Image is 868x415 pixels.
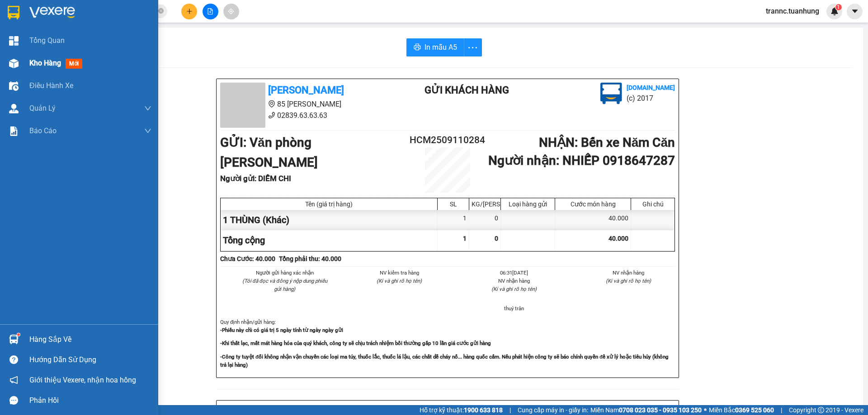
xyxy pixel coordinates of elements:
b: [PERSON_NAME] [52,6,128,17]
li: 85 [PERSON_NAME] [220,98,388,110]
strong: 1900 633 818 [464,406,503,414]
img: logo-vxr [8,6,19,19]
img: warehouse-icon [9,59,19,68]
span: trannc.tuanhung [759,5,826,17]
strong: -Khi thất lạc, mất mát hàng hóa của quý khách, công ty sẽ chịu trách nhiệm bồi thường gấp 10 lần ... [220,340,491,346]
img: icon-new-feature [830,7,839,15]
span: close-circle [158,7,164,16]
button: caret-down [847,4,863,19]
b: Người nhận : NHIẾP 0918647287 [488,153,675,168]
span: Điều hành xe [29,80,73,91]
span: printer [414,43,421,52]
div: Phản hồi [29,394,151,407]
span: copyright [818,407,824,413]
span: | [781,405,782,415]
b: [DOMAIN_NAME] [627,84,675,91]
span: | [509,405,511,415]
img: warehouse-icon [9,335,19,344]
li: 02839.63.63.63 [4,31,172,42]
span: caret-down [851,7,859,15]
img: dashboard-icon [9,36,19,46]
b: Gửi khách hàng [425,84,509,96]
i: (Kí và ghi rõ họ tên) [491,286,537,292]
li: (c) 2017 [627,93,675,104]
strong: 0708 023 035 - 0935 103 250 [619,406,702,414]
span: Kho hàng [29,59,61,67]
div: KG/[PERSON_NAME] [472,201,498,208]
div: Ghi chú [633,201,672,208]
span: 1 [837,4,840,10]
strong: -Phiếu này chỉ có giá trị 5 ngày tính từ ngày ngày gửi [220,327,343,333]
img: warehouse-icon [9,81,19,91]
i: (Kí và ghi rõ họ tên) [606,278,651,284]
li: NV kiểm tra hàng [353,269,446,277]
span: aim [228,8,234,14]
div: Hàng sắp về [29,333,151,346]
div: Hướng dẫn sử dụng [29,353,151,367]
strong: 0369 525 060 [735,406,774,414]
span: Cung cấp máy in - giấy in: [518,405,588,415]
span: mới [66,59,82,69]
span: phone [52,33,59,40]
i: (Kí và ghi rõ họ tên) [377,278,422,284]
img: warehouse-icon [9,104,19,113]
span: Tổng Quan [29,35,65,46]
li: Người gửi hàng xác nhận [238,269,331,277]
span: Hỗ trợ kỹ thuật: [420,405,503,415]
div: Tên (giá trị hàng) [223,201,435,208]
b: GỬI : Văn phòng [PERSON_NAME] [220,135,318,170]
div: SL [440,201,467,208]
b: Tổng phải thu: 40.000 [279,255,341,262]
button: plus [181,4,197,19]
button: printerIn mẫu A5 [406,38,464,56]
span: Quản Lý [29,103,56,114]
b: [PERSON_NAME] [268,84,344,96]
span: question-circle [9,355,18,364]
span: close-circle [158,8,164,14]
sup: 1 [835,4,842,10]
li: NV nhận hàng [582,269,675,277]
li: thuý trân [467,304,561,312]
li: 85 [PERSON_NAME] [4,20,172,31]
span: Miền Bắc [709,405,774,415]
span: notification [9,376,18,384]
h2: HCM2509110284 [410,133,486,148]
strong: -Công ty tuyệt đối không nhận vận chuyển các loại ma túy, thuốc lắc, thuốc lá lậu, các chất dễ ch... [220,354,669,368]
li: 06:31[DATE] [467,269,561,277]
span: ⚪️ [704,408,707,412]
span: 0 [495,235,498,242]
span: In mẫu A5 [425,42,457,53]
div: 40.000 [555,210,631,230]
span: 1 [463,235,467,242]
span: 40.000 [609,235,628,242]
span: Báo cáo [29,125,57,136]
b: NHẬN : Bến xe Năm Căn [539,135,675,150]
span: Giới thiệu Vexere, nhận hoa hồng [29,374,136,386]
div: 1 THÙNG (Khác) [221,210,438,230]
li: 02839.63.63.63 [220,110,388,121]
div: Loại hàng gửi [503,201,552,208]
i: (Tôi đã đọc và đồng ý nộp dung phiếu gửi hàng) [242,278,327,292]
div: Quy định nhận/gửi hàng : [220,318,675,369]
span: down [144,127,151,135]
span: Miền Nam [590,405,702,415]
span: more [464,42,481,53]
span: message [9,396,18,405]
b: Người gửi : DIỄM CHI [220,174,291,183]
div: Cước món hàng [557,201,628,208]
button: more [464,38,482,56]
img: logo.jpg [600,83,622,104]
span: environment [52,22,59,29]
sup: 1 [17,333,20,336]
span: plus [186,8,193,14]
div: 1 [438,210,469,230]
span: Tổng cộng [223,235,265,246]
div: 0 [469,210,501,230]
li: NV nhận hàng [467,277,561,285]
b: GỬI : Bến xe Năm Căn [4,56,127,71]
span: environment [268,100,275,107]
button: aim [223,4,239,19]
button: file-add [203,4,218,19]
img: solution-icon [9,126,19,136]
span: file-add [207,8,213,14]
